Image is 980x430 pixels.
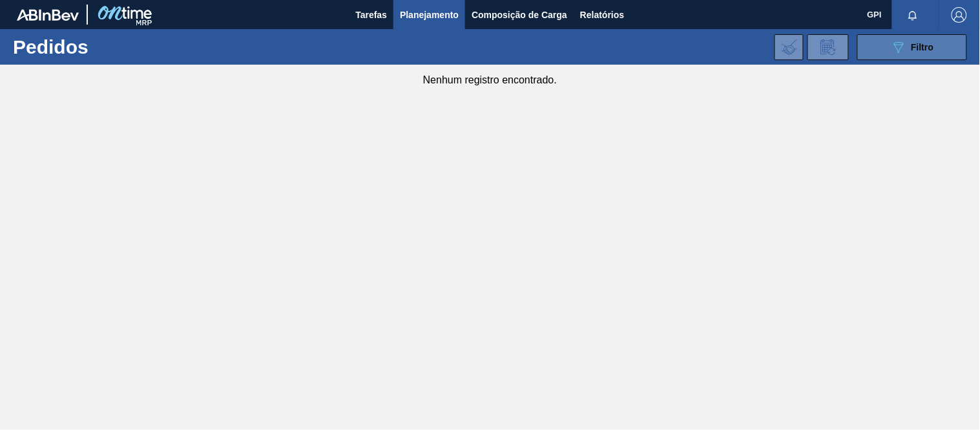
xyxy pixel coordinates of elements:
[775,34,804,60] div: Importar Negociações dos Pedidos
[892,6,933,24] button: Notificações
[580,7,624,23] span: Relatórios
[808,34,849,60] div: Solicitação de Revisão de Pedidos
[952,7,967,23] img: Logout
[912,42,934,52] span: Filtro
[355,7,387,23] span: Tarefas
[17,9,79,21] img: TNhmsLtSVTkK8tSr43FrP2fwEKptu5GPRR3wAAAABJRU5ErkJggg==
[857,34,967,60] button: Filtro
[400,7,459,23] span: Planejamento
[13,39,198,54] h1: Pedidos
[472,7,567,23] span: Composição de Carga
